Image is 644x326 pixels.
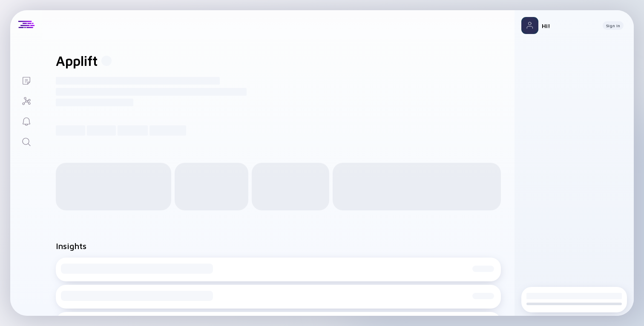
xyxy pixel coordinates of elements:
h1: Applift [56,53,98,69]
a: Reminders [10,111,42,131]
a: Lists [10,70,42,90]
img: Profile Picture [521,17,538,34]
a: Search [10,131,42,151]
button: Sign In [603,21,624,30]
a: Investor Map [10,90,42,111]
h2: Insights [56,241,86,251]
div: Hi! [542,22,596,29]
